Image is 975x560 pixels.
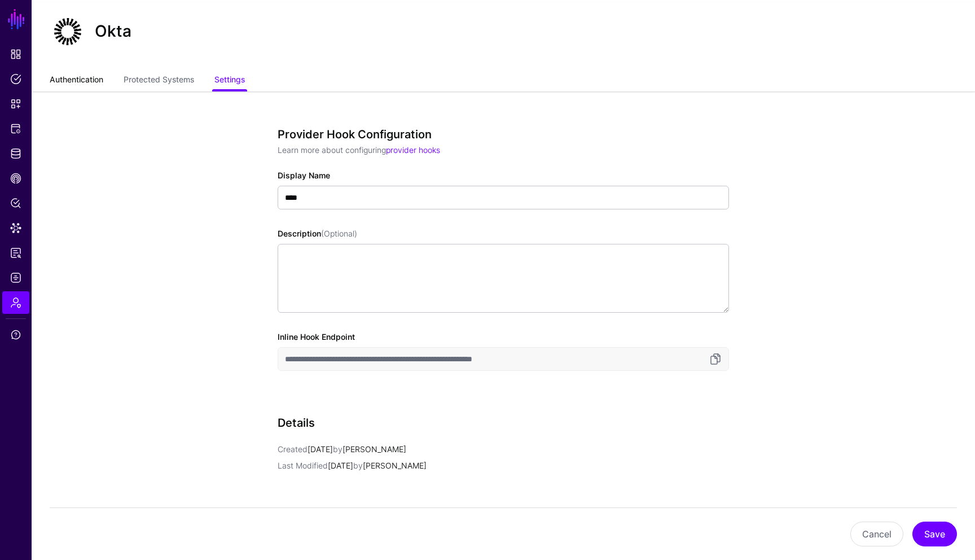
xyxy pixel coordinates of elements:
a: Authentication [50,70,103,91]
span: Support [10,329,21,340]
span: Reports [10,247,21,259]
span: Dashboard [10,49,21,60]
button: Save [912,522,957,546]
a: Reports [2,242,29,264]
span: Created [278,444,308,454]
a: provider hooks [386,145,440,155]
span: by [353,461,363,470]
a: Protected Systems [2,117,29,140]
a: Data Lens [2,217,29,239]
span: Logs [10,272,21,283]
h3: Provider Hook Configuration [278,128,729,141]
a: SGNL [7,7,26,32]
span: Last Modified [278,461,328,470]
h3: Details [278,416,729,430]
span: (Optional) [321,229,357,238]
span: CAEP Hub [10,173,21,184]
a: Identity Data Fabric [2,142,29,165]
a: Dashboard [2,43,29,65]
a: Admin [2,291,29,314]
a: Snippets [2,93,29,115]
span: [DATE] [308,444,333,454]
span: Protected Systems [10,123,21,134]
p: Learn more about configuring [278,144,729,156]
span: Policies [10,73,21,85]
button: Cancel [850,522,903,546]
a: Settings [214,70,245,91]
span: Policy Lens [10,198,21,209]
label: Display Name [278,169,330,181]
a: Protected Systems [124,70,194,91]
a: CAEP Hub [2,167,29,190]
app-identifier: [PERSON_NAME] [333,444,406,454]
span: Admin [10,297,21,308]
span: Snippets [10,98,21,110]
label: Description [278,228,357,239]
span: Identity Data Fabric [10,148,21,159]
a: Policy Lens [2,192,29,215]
label: Inline Hook Endpoint [278,331,355,343]
a: Policies [2,68,29,90]
a: Logs [2,266,29,289]
span: Data Lens [10,222,21,234]
img: svg+xml;base64,PHN2ZyB3aWR0aD0iNjQiIGhlaWdodD0iNjQiIHZpZXdCb3g9IjAgMCA2NCA2NCIgZmlsbD0ibm9uZSIgeG... [50,14,86,50]
span: by [333,444,342,454]
h2: Okta [95,22,131,41]
app-identifier: [PERSON_NAME] [353,461,427,470]
span: [DATE] [328,461,353,470]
